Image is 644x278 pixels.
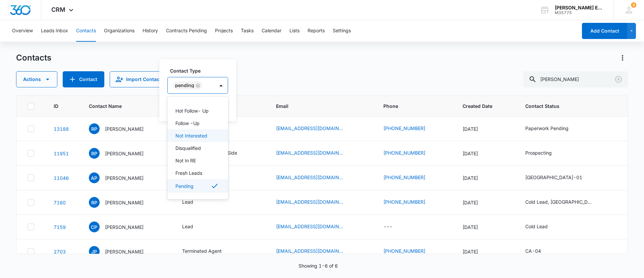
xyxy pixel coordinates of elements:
div: Email - robpattonfive@gmail.com - Select to Edit Field [276,149,355,157]
div: Lead [182,198,193,205]
a: [PHONE_NUMBER] [383,125,425,132]
div: account name [555,5,604,10]
button: Reports [308,20,325,42]
button: Calendar [262,20,281,42]
button: Add Contact [63,71,104,87]
p: Not In RE [175,157,196,164]
div: Phone - (904) 838-5961 - Select to Edit Field [383,149,437,157]
a: [PHONE_NUMBER] [383,247,425,254]
input: Search Contacts [523,71,628,87]
button: Add Contact [582,23,627,39]
div: Contact Type - Terminated Agent - Select to Edit Field [182,247,234,255]
a: [PHONE_NUMBER] [383,198,425,205]
div: [DATE] [463,125,509,132]
button: History [143,20,158,42]
p: Pending [175,183,194,190]
button: Overview [12,20,33,42]
div: Email - Pattonmove@gmail.com - Select to Edit Field [276,174,355,182]
div: Contact Status - Prospecting - Select to Edit Field [525,149,564,157]
a: Navigate to contact details page for Jabari Patton [54,249,66,254]
div: account id [555,10,604,15]
button: Leads Inbox [41,20,68,42]
p: Showing 1-6 of 6 [299,262,338,269]
a: Navigate to contact details page for Crystal Patton [54,224,66,230]
p: [PERSON_NAME] [105,125,144,132]
div: [DATE] [463,174,509,182]
a: [PHONE_NUMBER] [383,174,425,181]
a: Navigate to contact details page for Anthony Patton [54,175,69,181]
button: Contacts [76,20,96,42]
div: notifications count [631,2,636,8]
div: [DATE] [463,248,509,255]
div: Contact Name - Crystal Patton - Select to Edit Field [89,222,156,232]
p: Not Interested [175,132,207,139]
a: [PHONE_NUMBER] [383,149,425,156]
span: CRM [51,6,65,13]
a: [EMAIL_ADDRESS][DOMAIN_NAME] [276,198,343,205]
p: [PERSON_NAME] [105,150,144,157]
div: Prospecting [525,149,552,156]
div: Phone - (214) 226-0885 - Select to Edit Field [383,174,437,182]
a: [EMAIL_ADDRESS][DOMAIN_NAME] [276,174,343,181]
div: CA-04 [525,247,541,254]
a: Navigate to contact details page for Regina Patton [54,200,66,205]
span: Phone [383,103,437,110]
div: --- [383,223,392,231]
span: RP [89,123,100,134]
div: Phone - (469) 222-1008 - Select to Edit Field [383,125,437,133]
div: Pending [175,83,194,88]
button: Contracts Pending [166,20,207,42]
p: [PERSON_NAME] [105,174,144,182]
div: Contact Status - Cold Lead - Select to Edit Field [525,223,560,231]
span: Created Date [463,103,499,110]
div: Remove Pending [194,83,200,88]
div: Contact Status - Paperwork Pending - Select to Edit Field [525,125,581,133]
div: [DATE] [463,199,509,206]
div: Phone - (910) 381-6345 - Select to Edit Field [383,247,437,255]
span: RP [89,197,100,208]
div: Contact Name - Robert Patton - Select to Edit Field [89,148,156,159]
button: Tasks [241,20,254,42]
div: Email - agentcrystalpatton@gmail.com - Select to Edit Field [276,223,355,231]
div: Contact Name - Regina Patton - Select to Edit Field [89,197,156,208]
p: Disqualified [175,145,201,152]
div: Contact Status - CA-04 - Select to Edit Field [525,247,553,255]
div: Contact Name - Jabari Patton - Select to Edit Field [89,246,156,257]
div: Contact Status - TX-01 - Select to Edit Field [525,174,594,182]
div: Contact Status - Cold Lead, TX-01 - Select to Edit Field [525,198,604,206]
button: Lists [289,20,300,42]
p: [PERSON_NAME] [105,248,144,255]
div: Lead [182,223,193,230]
a: [EMAIL_ADDRESS][DOMAIN_NAME] [276,149,343,156]
span: Contact Status [525,103,607,110]
p: [PERSON_NAME] [105,224,144,231]
div: Paperwork Pending [525,125,569,132]
div: Contact Name - Anthony Patton - Select to Edit Field [89,172,156,183]
div: Contact Name - Regina Patton - Select to Edit Field [89,123,156,134]
a: [EMAIL_ADDRESS][DOMAIN_NAME] [276,247,343,254]
span: JP [89,246,100,257]
div: Cold Lead, [GEOGRAPHIC_DATA]-01 [525,198,592,205]
a: [EMAIL_ADDRESS][DOMAIN_NAME] [276,125,343,132]
p: [PERSON_NAME] [105,199,144,206]
span: AP [89,172,100,183]
div: [DATE] [463,150,509,157]
button: Projects [215,20,233,42]
span: ID [54,103,63,110]
div: Terminated Agent [182,247,222,254]
p: Fresh Leads [175,169,202,176]
button: Settings [333,20,351,42]
div: Email - ReginaPatton@yahoo.com - Select to Edit Field [276,198,355,206]
div: Email - jkpatton702@gmail.com - Select to Edit Field [276,247,355,255]
span: Email [276,103,358,110]
button: Actions [617,52,628,63]
div: Phone - (469) 222-1008 - Select to Edit Field [383,198,437,206]
div: Contact Type - Lead - Select to Edit Field [182,223,205,231]
span: CP [89,222,100,232]
a: [EMAIL_ADDRESS][DOMAIN_NAME] [276,223,343,230]
a: Navigate to contact details page for Regina Patton [54,126,69,132]
div: Cold Lead [525,223,548,230]
button: Import Contacts [110,71,171,87]
h1: Contacts [16,53,51,63]
label: Contact Type [170,67,231,74]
